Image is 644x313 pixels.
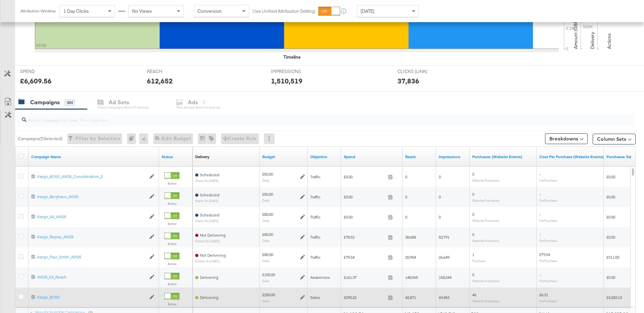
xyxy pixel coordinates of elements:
span: Traffic [310,174,320,179]
div: 612,652 [147,76,173,86]
div: Kargo_BOSS [37,295,146,300]
span: 38,688 [405,235,416,240]
span: £161.37 [344,275,385,280]
span: £78.52 [344,235,385,240]
div: £250.00 [262,292,275,298]
span: 26,649 [439,255,449,260]
sub: Per Purchase [539,279,557,283]
div: Campaigns ( 0 Selected) [18,136,62,142]
span: Delivering [200,275,218,280]
div: 37,836 [397,76,419,86]
span: £0.00 [606,174,615,179]
span: No Views [132,8,152,14]
span: 1 [472,252,474,257]
a: The total amount spent to date. [344,154,400,160]
div: AW25_SA_Reach [37,274,146,280]
span: £79.54 [539,252,550,257]
a: Kargo_AX_AW25 [37,214,146,220]
a: The number of people your ad was served to. [405,154,433,160]
span: £4,283.13 [606,295,622,300]
div: 0 [127,133,139,144]
span: 52,791 [439,235,449,240]
div: £80.00 [262,252,273,257]
span: 0 [439,214,441,220]
sub: Website Purchases [472,239,499,243]
span: Scheduled [200,212,219,217]
div: Delivery [195,154,209,160]
a: Reflects the ability of your Ad Campaign to achieve delivery based on ad states, schedule and bud... [195,154,209,160]
sub: Per Purchase [539,239,557,243]
text: Amount (GBP) [573,19,579,49]
a: The number of times a purchase was made tracked by your Custom Audience pixel on your website aft... [472,154,534,160]
sub: Website Purchases [472,218,499,223]
sub: Website Purchases [472,299,499,303]
a: Kargo_Paul_Smith_AW25 [37,254,146,260]
span: 158,244 [439,275,451,280]
span: £0.00 [606,275,615,280]
div: £50.00 [262,172,273,177]
sub: Website Purchases [472,198,499,202]
a: Kargo_Replay_AW25 [37,234,146,240]
span: £0.00 [344,214,385,220]
span: 0 [405,194,407,199]
span: £0.00 [606,214,615,220]
text: Delivery [589,32,595,49]
sub: Per Purchase [539,178,557,182]
sub: Daily [262,259,269,263]
sub: Daily [262,218,269,223]
sub: Per Purchase [539,198,557,202]
div: £50.00 [262,192,273,197]
a: Kargo_BOSS_AW25_Consideration_2 [37,174,146,180]
a: The average cost for each purchase tracked by your Custom Audience pixel on your website after pe... [539,154,604,160]
span: £0.00 [344,194,385,199]
span: 0 [405,174,407,179]
span: CLICKS (LINK) [397,68,448,75]
span: [DATE] [361,8,374,14]
text: Actions [606,33,612,49]
span: Scheduled [200,192,219,197]
div: £80.00 [262,232,273,237]
a: Kargo_Berghaus_AW25 [37,194,146,200]
span: Sales [310,295,320,300]
span: Traffic [310,214,320,220]
span: - [539,172,541,177]
span: 148,065 [405,275,418,280]
div: Timeline [283,54,301,60]
span: 0 [472,212,474,217]
div: 1,510,519 [271,76,303,86]
label: Active [164,201,179,206]
span: REACH [147,68,197,75]
span: 0 [405,214,407,220]
div: 304 [65,100,75,106]
label: Active [164,242,179,246]
sub: Website Purchases [472,178,499,182]
div: £80.00 [262,212,273,217]
span: 0 [439,174,441,179]
span: - [539,192,541,197]
span: £0.00 [606,194,615,199]
label: Active [164,262,179,266]
span: Scheduled [200,172,219,177]
label: Active [164,282,179,286]
span: Not Delivering [200,233,226,238]
sub: Daily [262,279,269,283]
input: Search Campaigns by Name, ID or Objective [26,111,579,124]
span: £290.22 [344,295,385,300]
sub: Purchase [472,259,485,263]
span: 20,904 [405,255,416,260]
sub: starts on [DATE] [195,199,219,203]
span: - [539,272,541,277]
span: Traffic [310,235,320,240]
sub: Per Purchase [539,299,557,303]
span: - [539,212,541,217]
a: Shows the current state of your Ad Campaign. [162,154,190,160]
span: 0 [472,272,474,277]
span: 1 Day Clicks [63,8,89,14]
span: 69,453 [439,295,449,300]
sub: Website Purchases [472,279,499,283]
sub: Daily [262,178,269,182]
